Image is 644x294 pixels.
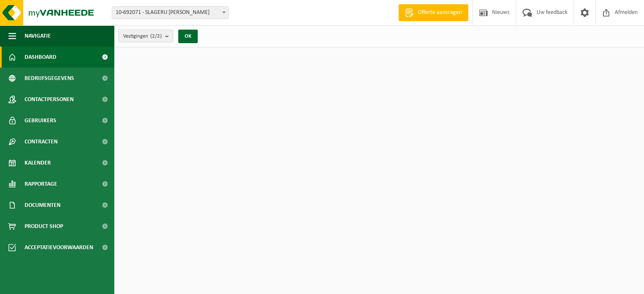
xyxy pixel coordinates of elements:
span: Vestigingen [123,30,162,43]
span: Dashboard [25,47,56,68]
span: Kalender [25,152,51,173]
span: Documenten [25,195,61,216]
span: Contracten [25,131,58,152]
span: Acceptatievoorwaarden [25,237,93,258]
span: Bedrijfsgegevens [25,68,74,89]
span: Gebruikers [25,110,56,131]
a: Offerte aanvragen [398,4,468,21]
span: Offerte aanvragen [416,8,464,17]
span: 10-692071 - SLAGERIJ CHRIS - MACHELEN [112,7,228,19]
span: Rapportage [25,173,57,195]
span: Product Shop [25,216,63,237]
count: (2/2) [150,33,162,39]
span: 10-692071 - SLAGERIJ CHRIS - MACHELEN [112,6,229,19]
span: Contactpersonen [25,89,74,110]
span: Navigatie [25,25,51,47]
button: OK [178,30,198,43]
button: Vestigingen(2/2) [119,30,173,42]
